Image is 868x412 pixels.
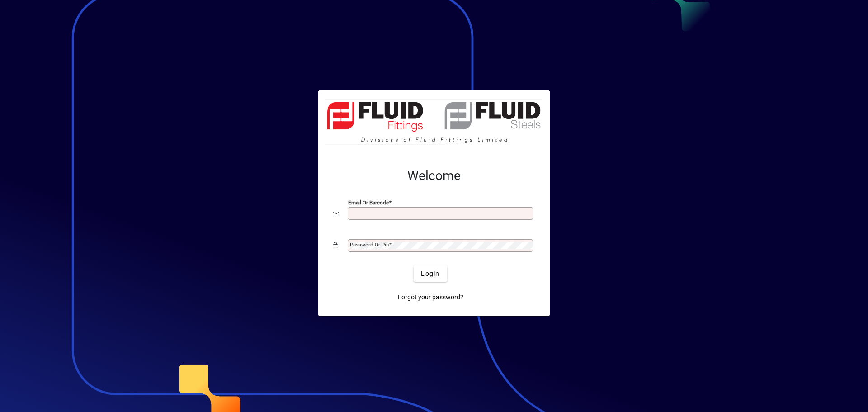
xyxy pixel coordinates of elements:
mat-label: Email or Barcode [348,199,389,206]
mat-label: Password or Pin [350,242,389,248]
span: Forgot your password? [398,293,463,302]
h2: Welcome [333,168,535,184]
a: Forgot your password? [394,289,467,305]
span: Login [421,269,439,279]
button: Login [414,265,447,282]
